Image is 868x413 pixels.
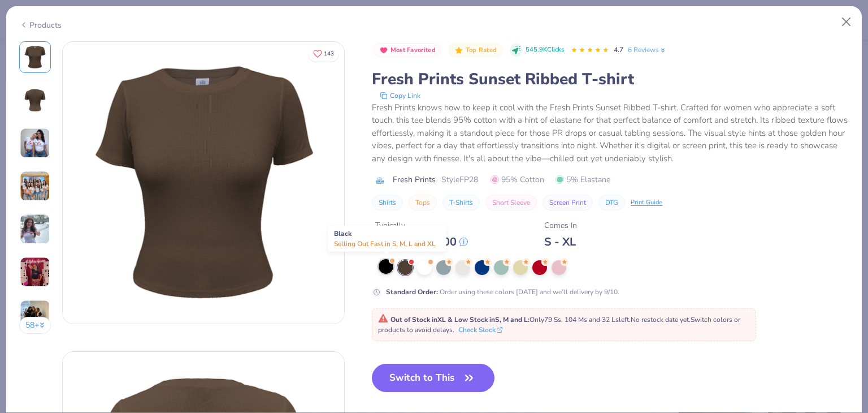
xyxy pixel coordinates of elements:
[448,315,530,324] strong: & Low Stock in S, M and L :
[20,128,50,158] img: User generated content
[390,315,448,324] strong: Out of Stock in XL
[375,220,468,231] div: Typically
[328,226,446,252] div: Black
[334,239,436,248] span: Selling Out Fast in S, M, L and XL
[390,47,436,53] span: Most Favorited
[21,44,49,71] img: Front
[20,171,50,201] img: User generated content
[373,43,441,58] button: Badge Button
[555,174,610,186] span: 5% Elastane
[379,46,388,55] img: Most Favorited sort
[409,195,437,210] button: Tops
[542,195,593,210] button: Screen Print
[448,43,502,58] button: Badge Button
[485,195,537,210] button: Short Sleeve
[544,220,577,231] div: Comes In
[598,195,625,210] button: DTG
[372,68,849,90] div: Fresh Prints Sunset Ribbed T-shirt
[21,87,49,114] img: Back
[19,19,62,31] div: Products
[19,317,51,334] button: 58+
[466,47,497,53] span: Top Rated
[491,174,544,186] span: 95% Cotton
[442,195,480,210] button: T-Shirts
[454,46,463,55] img: Top Rated sort
[378,315,740,334] span: Only 79 Ss, 104 Ms and 32 Ls left. Switch colors or products to avoid delays.
[324,51,334,57] span: 143
[308,45,339,62] button: Like
[372,176,387,185] img: brand logo
[393,174,436,186] span: Fresh Prints
[571,41,609,59] div: 4.7 Stars
[386,287,438,296] strong: Standard Order :
[458,325,502,335] button: Check Stock
[376,90,424,101] button: copy to clipboard
[20,300,50,330] img: User generated content
[372,364,494,392] button: Switch to This
[544,235,577,249] div: S - XL
[614,45,623,54] span: 4.7
[631,198,662,208] div: Print Guide
[628,45,667,55] a: 6 Reviews
[20,257,50,287] img: User generated content
[372,101,849,165] div: Fresh Prints knows how to keep it cool with the Fresh Prints Sunset Ribbed T-shirt. Crafted for w...
[526,45,564,55] span: 545.9K Clicks
[63,42,344,324] img: Front
[631,315,691,324] span: No restock date yet.
[20,214,50,244] img: User generated content
[386,287,619,297] div: Order using these colors [DATE] and we’ll delivery by 9/10.
[372,195,403,210] button: Shirts
[441,174,478,186] span: Style FP28
[836,11,857,33] button: Close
